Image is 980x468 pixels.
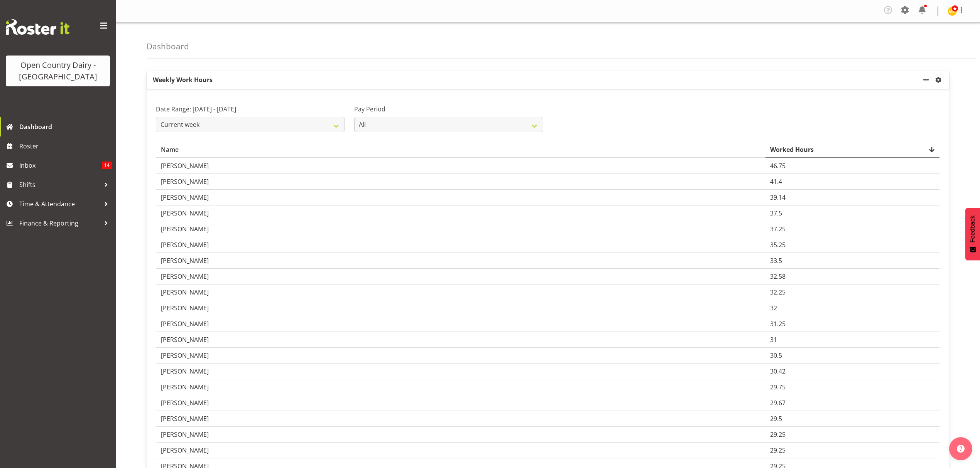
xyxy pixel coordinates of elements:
[6,19,69,35] img: Rosterit website logo
[770,162,786,170] span: 46.75
[19,217,100,229] span: Finance & Reporting
[156,411,765,427] td: [PERSON_NAME]
[156,174,765,190] td: [PERSON_NAME]
[354,104,543,114] label: Pay Period
[156,300,765,316] td: [PERSON_NAME]
[770,145,935,154] div: Worked Hours
[770,241,786,249] span: 35.25
[770,351,782,360] span: 30.5
[156,104,345,114] label: Date Range: [DATE] - [DATE]
[156,205,765,221] td: [PERSON_NAME]
[770,430,786,439] span: 29.25
[156,427,765,443] td: [PERSON_NAME]
[934,75,946,84] a: settings
[965,208,980,260] button: Feedback - Show survey
[770,367,786,375] span: 30.42
[770,225,786,233] span: 37.25
[156,395,765,411] td: [PERSON_NAME]
[770,335,777,344] span: 31
[156,379,765,395] td: [PERSON_NAME]
[156,285,765,300] td: [PERSON_NAME]
[156,190,765,205] td: [PERSON_NAME]
[156,332,765,348] td: [PERSON_NAME]
[969,215,976,242] span: Feedback
[770,446,786,455] span: 29.25
[957,445,965,453] img: help-xxl-2.png
[19,160,102,171] span: Inbox
[770,193,786,202] span: 39.14
[147,42,189,51] h4: Dashboard
[770,304,777,312] span: 32
[770,177,782,186] span: 41.4
[19,179,100,190] span: Shifts
[156,364,765,379] td: [PERSON_NAME]
[156,237,765,253] td: [PERSON_NAME]
[948,7,957,16] img: milk-reception-awarua7542.jpg
[770,320,786,328] span: 31.25
[770,209,782,217] span: 37.5
[102,162,112,169] span: 14
[770,272,786,281] span: 32.58
[161,145,761,154] div: Name
[156,269,765,285] td: [PERSON_NAME]
[156,158,765,174] td: [PERSON_NAME]
[921,71,934,89] a: minimize
[770,414,782,423] span: 29.5
[156,348,765,364] td: [PERSON_NAME]
[147,71,921,89] p: Weekly Work Hours
[770,383,786,391] span: 29.75
[770,288,786,296] span: 32.25
[770,256,782,265] span: 33.5
[156,316,765,332] td: [PERSON_NAME]
[14,59,102,82] div: Open Country Dairy - [GEOGRAPHIC_DATA]
[19,198,100,210] span: Time & Attendance
[156,443,765,458] td: [PERSON_NAME]
[156,253,765,269] td: [PERSON_NAME]
[19,140,112,152] span: Roster
[156,221,765,237] td: [PERSON_NAME]
[770,399,786,407] span: 29.67
[19,121,112,133] span: Dashboard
